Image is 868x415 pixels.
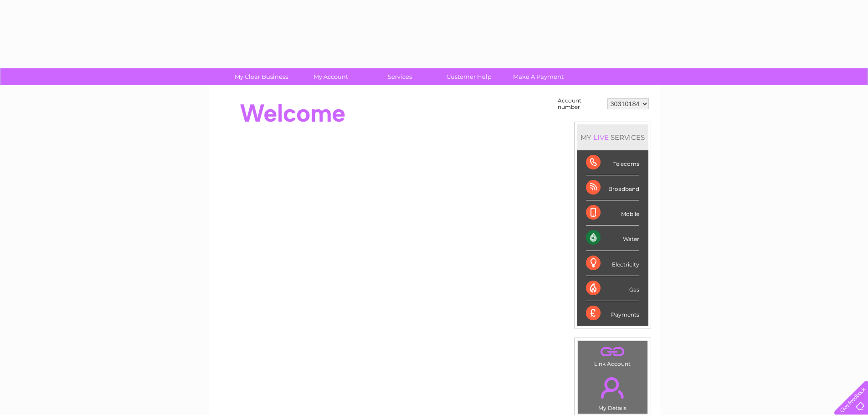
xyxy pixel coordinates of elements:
div: Telecoms [586,150,639,175]
a: . [580,372,645,404]
a: Make A Payment [501,68,576,85]
div: MY SERVICES [577,124,648,150]
div: Broadband [586,175,639,200]
div: LIVE [591,133,611,142]
a: . [580,343,645,359]
div: Gas [586,276,639,301]
td: My Details [577,369,648,414]
td: Link Account [577,341,648,369]
div: Water [586,225,639,251]
td: Account number [555,95,605,113]
div: Payments [586,301,639,326]
a: Services [362,68,437,85]
a: My Clear Business [224,68,299,85]
a: Customer Help [431,68,507,85]
a: My Account [293,68,368,85]
div: Electricity [586,251,639,276]
div: Mobile [586,200,639,225]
